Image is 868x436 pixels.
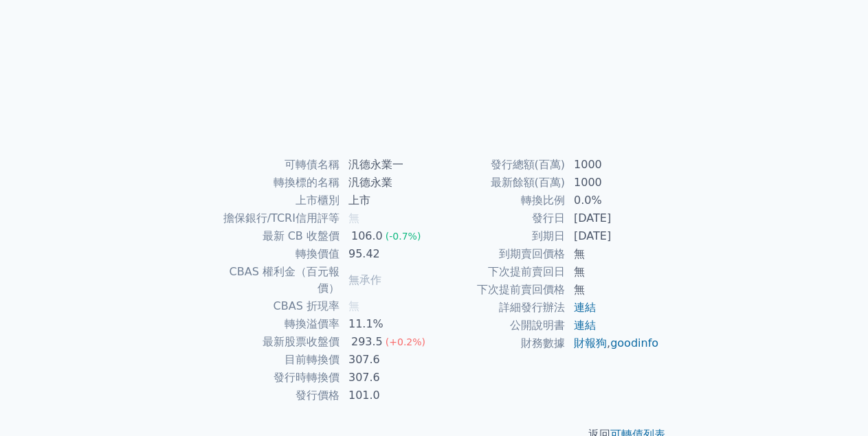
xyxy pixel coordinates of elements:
[209,333,340,351] td: 最新股票收盤價
[566,227,660,245] td: [DATE]
[209,263,340,297] td: CBAS 權利金（百元報價）
[434,299,566,317] td: 詳細發行辦法
[566,174,660,192] td: 1000
[574,301,596,314] a: 連結
[434,156,566,174] td: 發行總額(百萬)
[209,209,340,227] td: 擔保銀行/TCRI信用評等
[348,334,386,350] div: 293.5
[209,315,340,333] td: 轉換溢價率
[566,156,660,174] td: 1000
[434,334,566,352] td: 財務數據
[566,263,660,281] td: 無
[610,336,658,349] a: goodinfo
[348,299,359,312] span: 無
[209,387,340,404] td: 發行價格
[340,351,434,369] td: 307.6
[386,336,425,347] span: (+0.2%)
[340,156,434,174] td: 汎德永業一
[340,245,434,263] td: 95.42
[434,227,566,245] td: 到期日
[434,317,566,334] td: 公開說明書
[340,192,434,209] td: 上市
[348,211,359,225] span: 無
[386,231,421,242] span: (-0.7%)
[566,245,660,263] td: 無
[434,245,566,263] td: 到期賣回價格
[209,192,340,209] td: 上市櫃別
[566,281,660,299] td: 無
[209,369,340,387] td: 發行時轉換價
[348,273,381,286] span: 無承作
[348,228,386,244] div: 106.0
[566,192,660,209] td: 0.0%
[434,263,566,281] td: 下次提前賣回日
[566,334,660,352] td: ,
[799,370,868,436] iframe: Chat Widget
[340,315,434,333] td: 11.1%
[340,387,434,404] td: 101.0
[340,174,434,192] td: 汎德永業
[209,245,340,263] td: 轉換價值
[209,351,340,369] td: 目前轉換價
[209,174,340,192] td: 轉換標的名稱
[574,319,596,332] a: 連結
[566,209,660,227] td: [DATE]
[434,174,566,192] td: 最新餘額(百萬)
[574,336,607,349] a: 財報狗
[209,297,340,315] td: CBAS 折現率
[434,281,566,299] td: 下次提前賣回價格
[799,370,868,436] div: 聊天小工具
[434,192,566,209] td: 轉換比例
[434,209,566,227] td: 發行日
[209,156,340,174] td: 可轉債名稱
[209,227,340,245] td: 最新 CB 收盤價
[340,369,434,387] td: 307.6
